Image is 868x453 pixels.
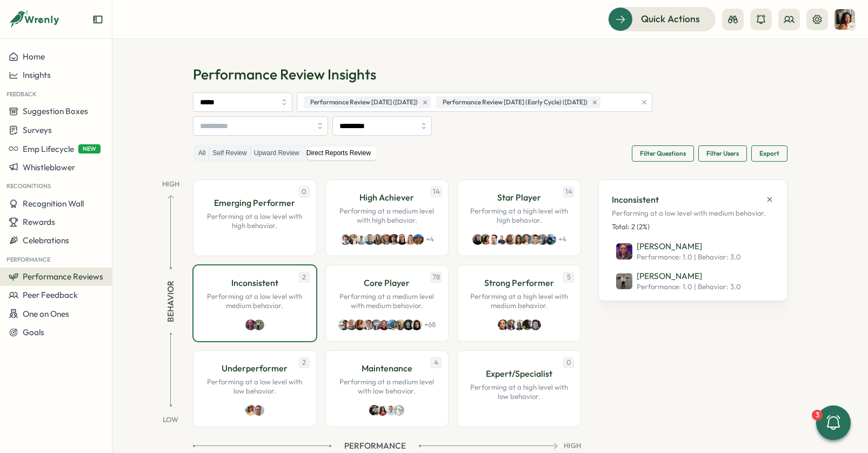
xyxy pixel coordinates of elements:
p: High [564,441,581,451]
img: Luc [393,405,404,416]
h1: Performance Review Insights [193,65,787,84]
span: Performance: 1.0 | Behavior : 3.0 [637,282,741,292]
p: Emerging Performer [214,196,295,210]
button: 3 [816,405,851,440]
img: Thomas Clark [385,405,396,416]
span: Surveys [23,125,52,135]
img: Ines Coulon [395,319,406,330]
span: Filter Users [706,146,739,161]
span: Suggestion Boxes [23,106,88,116]
img: Peter McKenna [338,319,349,330]
span: Celebrations [23,235,69,245]
p: Performing at a high level with low behavior. [469,383,570,402]
img: Harriet Stewart [380,234,391,245]
p: [PERSON_NAME] [637,241,741,252]
p: [PERSON_NAME] [637,270,741,282]
span: 14 [431,186,442,197]
span: Performing at a low level with medium behavior. [612,209,774,218]
img: Joshua Sim [356,234,367,245]
span: Performance Review [DATE] (Early Cycle) ([DATE]) [443,97,587,108]
div: 3 [812,410,823,421]
img: Robert Moody [616,273,632,289]
span: Performance Review [DATE] ([DATE]) [310,97,418,108]
p: Low [163,411,178,425]
p: Inconsistent [231,276,278,290]
p: Expert/Specialist [486,367,552,381]
span: 2 [299,357,310,368]
img: Damien Glista [514,319,525,330]
span: Rewards [23,217,55,227]
img: Sara Knott [397,234,408,245]
img: Viveca Riley [834,9,855,30]
img: Lauren Hymanson [411,319,422,330]
p: High [162,179,179,189]
label: Self Review [209,146,250,160]
img: Reza Salehipour [245,405,256,416]
img: Chris Hogben [489,234,499,245]
span: One on Ones [23,309,69,319]
img: James Nock [497,234,508,245]
span: Emp Lifecycle [23,144,74,154]
img: Craig Broughton [537,234,548,245]
label: Direct Reports Review [303,146,374,160]
span: Whistleblower [23,162,75,172]
p: Performing at a high level with high behavior. [469,206,570,225]
img: Niamh Linton [372,234,383,245]
span: Home [23,51,45,62]
p: Performing at a low level with high behavior. [204,212,305,231]
span: Recognition Wall [23,198,84,209]
img: Robin McDowell [253,405,264,416]
img: Adam Ursell [387,319,398,330]
img: Elise McInnes [545,234,556,245]
p: Performing at a medium level with high behavior. [337,206,438,225]
img: Ben Cruttenden [403,319,414,330]
span: 0 [563,357,574,368]
span: Performance: 1.0 | Behavior : 3.0 [637,252,741,262]
span: Quick Actions [641,12,700,26]
button: Export [751,145,787,162]
img: Kavita Thomas [377,405,388,416]
span: Performance Reviews [23,271,103,282]
img: Emily Thompson [355,319,365,330]
p: Performing at a low level with low behavior. [204,377,305,396]
span: Filter Questions [640,146,686,161]
button: Expand sidebar [92,14,103,25]
p: + 4 [558,235,566,244]
img: Joe Barber [340,234,351,245]
span: 78 [431,272,442,283]
p: High Achiever [359,191,414,204]
img: Arron Jennings [389,234,399,245]
img: Lucy Skinner [472,234,483,245]
label: Upward Review [251,146,303,160]
p: Core Player [364,276,410,290]
img: Tristan Bailey [346,319,357,330]
p: Star Player [497,191,541,204]
img: Rosie Teo [521,234,532,245]
p: Strong Performer [484,276,554,290]
img: Anthony Iles [522,319,533,330]
a: Robert Moody[PERSON_NAME]Performance: 1.0 | Behavior: 3.0 [616,270,741,292]
img: Stephanie Yeaman [513,234,524,245]
img: Gerome Braddock [530,319,541,330]
p: Underperformer [222,362,288,375]
span: NEW [78,144,101,154]
p: Inconsistent [612,193,659,206]
p: Total: 2 (2%) [612,222,774,232]
img: Adrian Pearcey [245,319,256,330]
p: Maintenance [362,362,412,375]
img: Sarah Rutter [498,319,509,330]
span: Peer Feedback [23,290,78,300]
span: 2 [299,272,310,283]
span: Export [759,146,779,161]
button: Filter Questions [632,145,694,162]
span: 4 [431,357,442,368]
button: Quick Actions [608,7,716,31]
img: Hanna Smith [506,319,517,330]
a: Adrian Pearcey[PERSON_NAME]Performance: 1.0 | Behavior: 3.0 [616,241,741,262]
p: Performing at a high level with medium behavior. [469,292,570,311]
span: 5 [563,272,574,283]
span: 0 [299,186,310,197]
img: Tomas Liepis [364,234,375,245]
img: Nicole Stanaland [413,234,424,245]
